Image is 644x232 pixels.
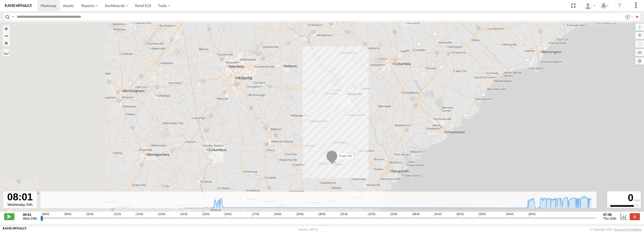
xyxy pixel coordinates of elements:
[603,213,616,217] strong: 07:56
[3,32,10,39] button: Zoom out
[3,49,10,56] label: Measure
[434,213,442,217] span: 01:01
[23,217,37,220] span: Wed 24th Sep 2025
[114,213,121,217] span: 11:01
[318,213,326,217] span: 20:01
[412,213,420,217] span: 00:01
[528,213,536,217] span: 05:01
[630,213,640,220] label: Close
[11,13,15,21] label: Search Query
[224,213,232,217] span: 16:01
[158,213,165,217] span: 13:01
[635,57,644,65] label: Map Settings
[252,213,259,217] span: 17:01
[3,227,27,232] a: Visit our Website
[457,213,464,217] span: 02:01
[341,213,348,217] span: 21:01
[136,213,143,217] span: 12:01
[608,192,640,204] div: 0
[296,213,303,217] span: 19:01
[614,228,641,231] a: Terms and Conditions
[582,2,597,10] div: Jeff Whitson
[64,213,71,217] span: 09:01
[299,228,318,231] div: Version: 308.01
[603,217,616,220] span: Thu 25th Sep 2025
[390,213,397,217] span: 23:01
[3,39,10,46] button: Zoom Home
[623,13,634,21] label: Search Filter Options
[506,213,514,217] span: 04:01
[202,213,210,217] span: 15:01
[5,4,32,7] img: rand-logo.svg
[274,213,281,217] span: 18:01
[3,25,10,32] button: Zoom in
[338,154,352,158] span: Truck #31
[590,228,641,231] div: © Copyright 2025 -
[180,213,187,217] span: 14:01
[42,213,49,217] span: 08:01
[615,2,624,10] i: ?
[23,213,37,217] strong: 08:01
[4,213,14,220] label: Play/Stop
[479,213,486,217] span: 03:01
[86,213,93,217] span: 10:01
[368,213,375,217] span: 22:01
